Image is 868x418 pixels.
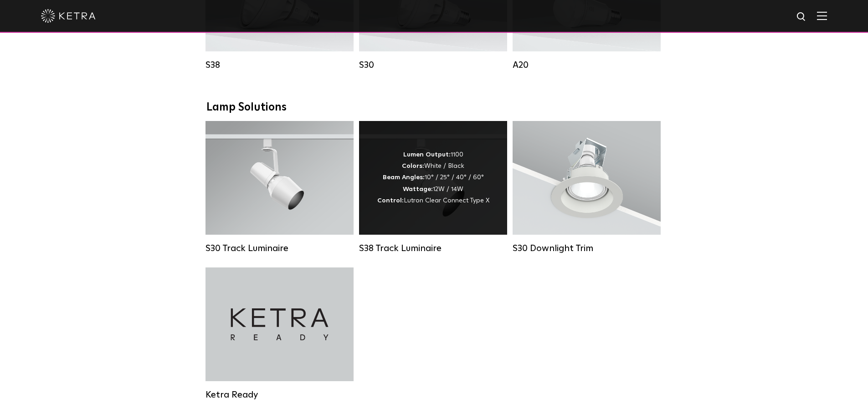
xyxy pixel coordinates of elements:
div: 1100 White / Black 10° / 25° / 40° / 60° 12W / 14W [377,149,489,206]
a: S30 Downlight Trim S30 Downlight Trim [513,121,661,254]
div: S38 [205,60,354,71]
div: Lamp Solutions [206,101,662,114]
a: S38 Track Luminaire Lumen Output:1100Colors:White / BlackBeam Angles:10° / 25° / 40° / 60°Wattage... [359,121,507,254]
img: search icon [796,11,807,23]
div: S30 Track Luminaire [205,243,354,254]
a: S30 Track Luminaire Lumen Output:1100Colors:White / BlackBeam Angles:15° / 25° / 40° / 60° / 90°W... [205,121,354,254]
div: Ketra Ready [205,389,354,400]
div: S30 [359,60,507,71]
strong: Control: [377,197,404,204]
div: S38 Track Luminaire [359,243,507,254]
img: ketra-logo-2019-white [41,9,96,23]
strong: Beam Angles: [383,174,425,181]
div: A20 [513,60,661,71]
strong: Colors: [402,163,424,169]
div: S30 Downlight Trim [513,243,661,254]
img: Hamburger%20Nav.svg [817,11,827,20]
span: Lutron Clear Connect Type X [404,197,489,204]
strong: Wattage: [403,186,433,192]
strong: Lumen Output: [403,151,451,158]
a: Ketra Ready Ketra Ready [205,267,354,400]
